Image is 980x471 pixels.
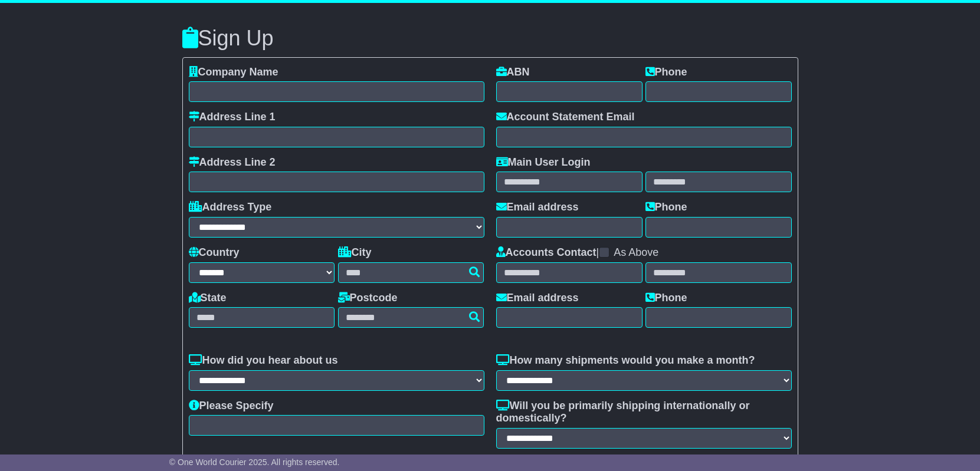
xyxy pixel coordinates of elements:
label: ABN [496,66,530,79]
label: Address Type [189,201,272,214]
label: Phone [645,292,687,305]
label: Address Line 1 [189,111,276,124]
label: Email address [496,201,579,214]
label: Company Name [189,66,278,79]
label: How many shipments would you make a month? [496,354,755,367]
label: Please Specify [189,400,274,413]
label: Address Line 2 [189,156,276,169]
label: State [189,292,227,305]
label: Account Statement Email [496,111,635,124]
label: As Above [614,246,658,259]
h3: Sign Up [182,27,798,50]
div: | [496,246,792,262]
label: Phone [645,66,687,79]
label: City [338,246,372,259]
label: Will you be primarily shipping internationally or domestically? [496,400,792,425]
label: Main User Login [496,156,591,169]
span: © One World Courier 2025. All rights reserved. [169,457,340,467]
label: Email address [496,292,579,305]
label: Accounts Contact [496,246,596,259]
label: Postcode [338,292,398,305]
label: Country [189,246,240,259]
label: How did you hear about us [189,354,338,367]
label: Phone [645,201,687,214]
